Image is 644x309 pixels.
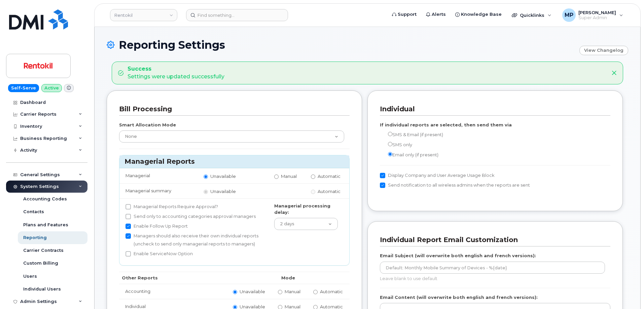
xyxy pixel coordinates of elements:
h3: Individual Report Email Customization [380,235,605,244]
td: Managerial [119,168,198,183]
label: Send only to accounting categories approval managers [126,213,256,221]
input: Automatic [311,175,315,179]
label: Managerial processing delay: [274,203,338,215]
input: SMS & Email (if present) [388,132,392,136]
input: Unavailable [204,175,208,179]
input: SMS only [388,142,392,146]
span: Automatic [318,173,341,179]
label: Email Subject (will overwrite both english and french versions): [380,253,536,259]
span: Automatic [318,189,341,194]
td: Managerial summary [119,183,198,198]
input: Unavailable [233,290,237,294]
label: Email only (if present) [380,151,438,159]
input: Display Company and User Average Usage Block [380,173,385,178]
h3: Bill Processing [119,105,345,114]
h3: Individual [380,105,605,114]
span: Unavailable [210,173,236,179]
td: Accounting [119,284,227,299]
label: Smart Allocation Mode [119,122,176,128]
input: Send notification to all wireless admins when the reports are sent [380,183,385,188]
input: Managers should also receive their own individual reports (uncheck to send only managerial report... [126,233,131,239]
span: Unavailable [210,189,236,194]
span: Automatic [320,289,343,294]
span: Unavailable [240,289,265,294]
p: Leave blank to use default [380,275,605,282]
th: Other Reports [119,272,227,284]
input: Default: Monthly Mobile Summary of Devices - %{date} [380,262,605,274]
label: Enable Follow Up Report [126,222,188,230]
label: SMS only [380,141,412,149]
th: Mode [227,272,350,284]
h3: Managerial Reports [124,157,344,166]
input: Enable ServiceNow Option [126,251,131,257]
h1: Reporting Settings [107,39,576,51]
label: If individual reports are selected, then send them via [380,122,512,128]
label: SMS & Email (if present) [380,130,443,139]
label: Enable ServiceNow Option [126,250,193,258]
iframe: Messenger Launcher [615,280,639,304]
input: Unavailable [204,190,208,194]
span: Manual [281,173,297,179]
span: Manual [285,289,300,294]
input: Send only to accounting categories approval managers [126,214,131,219]
label: Email Content (will overwrite both english and french versions): [380,294,538,301]
input: Manual [278,290,282,294]
label: Send notification to all wireless admins when the reports are sent [380,181,530,189]
input: Automatic [313,290,318,294]
label: Managers should also receive their own individual reports (uncheck to send only managerial report... [126,232,262,248]
label: Managerial Reports Require Approval? [126,203,218,211]
div: Settings were updated successfully [128,65,224,81]
strong: Success [128,65,224,73]
input: Manual [274,175,279,179]
input: Enable Follow Up Report [126,224,131,229]
input: Email only (if present) [388,152,392,156]
a: View Changelog [579,46,628,55]
input: Automatic [311,190,315,194]
label: Display Company and User Average Usage Block [380,171,495,180]
input: Managerial Reports Require Approval? [126,204,131,209]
